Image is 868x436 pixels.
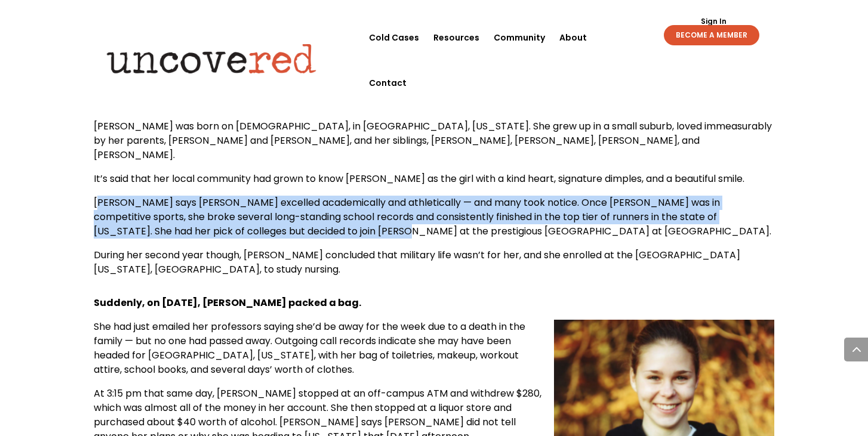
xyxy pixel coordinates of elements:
a: Contact [369,60,407,106]
span: It’s said that her local community had grown to know [PERSON_NAME] as the girl with a kind heart,... [94,172,744,185]
span: [PERSON_NAME] was born on [DEMOGRAPHIC_DATA], in [GEOGRAPHIC_DATA], [US_STATE]. She grew up in a ... [94,119,772,162]
span: During her second year though, [PERSON_NAME] concluded that military life wasn’t for her, and she... [94,248,740,276]
a: Community [494,15,545,60]
span: [PERSON_NAME] says [PERSON_NAME] excelled academically and athletically — and many took notice. O... [94,196,771,238]
span: She had just emailed her professors saying she’d be away for the week due to a death in the famil... [94,320,525,376]
img: Uncovered logo [97,35,327,82]
a: Resources [433,15,479,60]
b: Meet [PERSON_NAME] [94,86,313,113]
a: BECOME A MEMBER [664,25,759,45]
a: Cold Cases [369,15,419,60]
b: Suddenly, on [DATE], [PERSON_NAME] packed a bag. [94,296,361,310]
a: Sign In [694,18,733,25]
a: About [559,15,587,60]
